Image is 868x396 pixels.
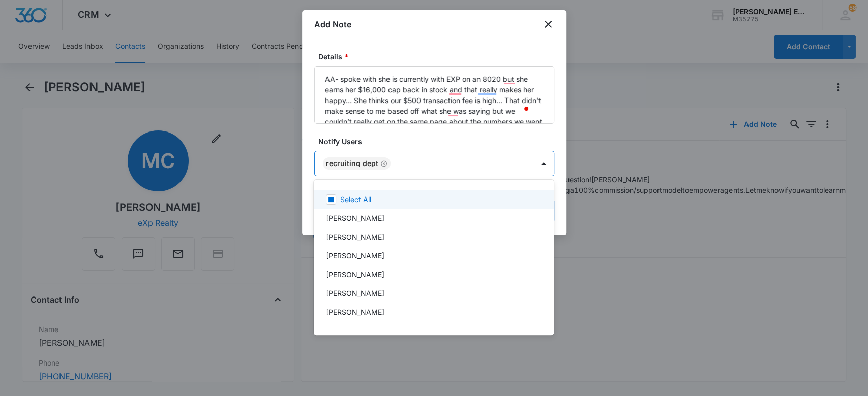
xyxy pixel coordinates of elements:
p: [PERSON_NAME] [326,213,384,223]
p: [PERSON_NAME] [326,288,384,299]
p: [PERSON_NAME] [326,269,384,280]
p: Select All [340,194,371,205]
p: [PERSON_NAME] [326,325,384,336]
p: [PERSON_NAME] [326,307,384,317]
p: [PERSON_NAME] [326,232,384,242]
p: [PERSON_NAME] [326,250,384,261]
